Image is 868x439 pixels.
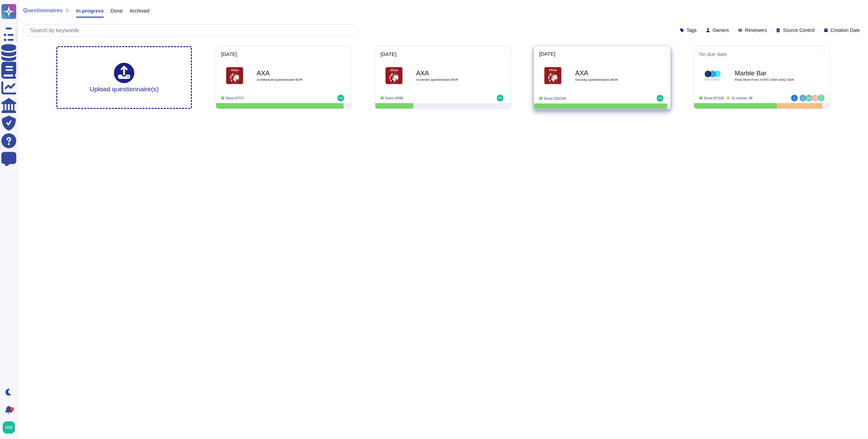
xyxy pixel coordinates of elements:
[3,421,15,434] img: user
[575,70,644,76] b: AXA
[23,8,62,13] span: Questionnaires
[226,67,243,84] img: Logo
[385,96,403,100] span: Done: 24/85
[226,96,244,100] span: Done: 67/71
[380,52,396,57] span: [DATE]
[812,95,818,101] img: user
[544,96,566,100] span: Done: 132/135
[539,51,555,56] span: [DATE]
[497,95,504,101] img: user
[416,78,484,81] span: AI vendor questionnaire BOR
[130,8,149,13] span: Archived
[704,96,724,100] span: Done: 87/142
[806,95,812,101] img: user
[27,24,358,36] input: Search by keywords
[76,8,104,13] span: In progress
[10,407,14,411] div: 1
[416,70,484,76] b: AXA
[831,28,860,33] span: Creation Date
[800,95,806,101] img: user
[735,78,803,81] span: Final Short Form AITEC AIMA DDQ 2025
[575,78,644,81] span: Security Questionnaires BOR
[90,63,159,92] div: Upload questionnaire(s)
[544,67,561,84] img: Logo
[704,67,721,84] img: Logo
[791,95,798,101] img: user
[337,95,344,101] img: user
[713,28,729,33] span: Owners
[257,78,324,81] span: Architecture questionnaire BOR
[818,95,825,101] img: user
[386,67,402,84] img: Logo
[699,52,727,57] span: No due date
[745,28,767,33] span: Reviewers
[735,70,803,76] b: Marble Bar
[731,96,753,100] span: To review: 48
[783,28,814,33] span: Source Control
[221,52,237,57] span: [DATE]
[111,8,123,13] span: Done
[1,420,20,435] button: user
[687,28,697,33] span: Tags
[657,95,664,102] img: user
[257,70,324,76] b: AXA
